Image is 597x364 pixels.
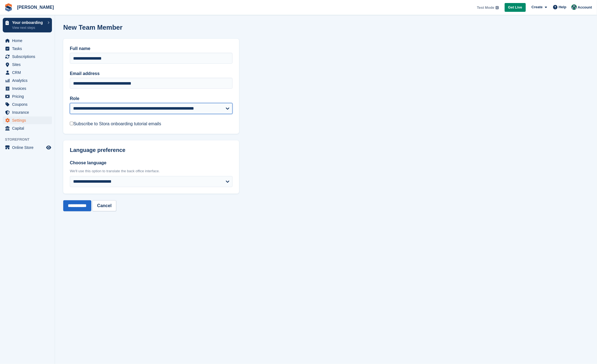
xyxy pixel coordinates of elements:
label: Choose language [70,160,233,166]
h1: New Team Member [63,24,123,31]
img: icon-info-grey-7440780725fd019a000dd9b08b2336e03edf1995a4989e88bcd33f0948082b44.svg [496,6,499,9]
label: Subscribe to Stora onboarding tutorial emails [70,121,161,127]
div: We'll use this option to translate the back office interface. [70,168,233,174]
a: Your onboarding View next steps [3,18,52,32]
a: menu [3,45,52,52]
a: [PERSON_NAME] [15,3,56,12]
a: menu [3,116,52,124]
img: stora-icon-8386f47178a22dfd0bd8f6a31ec36ba5ce8667c1dd55bd0f319d3a0aa187defe.svg [4,3,13,12]
a: Cancel [92,200,116,211]
label: Email address [70,70,233,77]
label: Full name [70,45,233,52]
a: menu [3,93,52,100]
span: Account [578,5,592,10]
span: Insurance [12,109,45,116]
a: menu [3,101,52,108]
span: Sites [12,61,45,68]
a: menu [3,53,52,60]
span: Create [532,4,543,10]
span: Invoices [12,85,45,92]
a: Get Live [505,3,526,12]
a: menu [3,69,52,76]
span: Get Live [508,5,522,10]
span: Help [559,4,566,10]
a: menu [3,109,52,116]
label: Role [70,95,233,102]
input: Subscribe to Stora onboarding tutorial emails [70,122,73,125]
span: Storefront [5,137,55,142]
a: menu [3,77,52,84]
span: Pricing [12,93,45,100]
span: Test Mode [477,5,494,10]
img: Isak Martinelle [571,4,577,10]
a: menu [3,144,52,151]
span: Subscriptions [12,53,45,60]
span: Settings [12,116,45,124]
h2: Language preference [70,147,233,153]
a: menu [3,85,52,92]
a: menu [3,124,52,132]
span: Capital [12,124,45,132]
span: Home [12,37,45,45]
a: menu [3,61,52,68]
a: menu [3,37,52,45]
span: Online Store [12,144,45,151]
a: Preview store [45,144,52,151]
span: CRM [12,69,45,76]
p: Your onboarding [12,21,45,24]
span: Coupons [12,101,45,108]
span: Tasks [12,45,45,52]
span: Analytics [12,77,45,84]
p: View next steps [12,25,45,30]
